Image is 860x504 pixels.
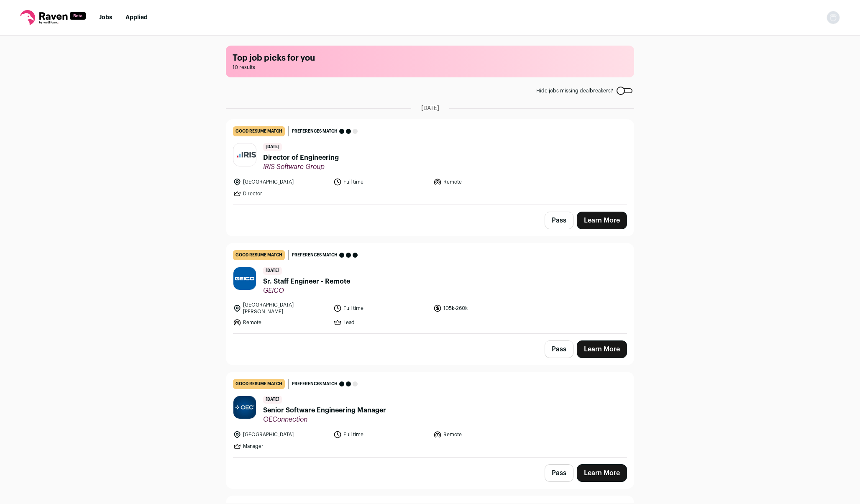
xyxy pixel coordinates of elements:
a: good resume match Preferences match [DATE] Sr. Staff Engineer - Remote GEICO [GEOGRAPHIC_DATA][PE... [226,243,634,333]
span: [DATE] [263,143,282,151]
li: Full time [333,302,429,315]
li: Full time [333,178,429,186]
span: GEICO [263,287,350,295]
a: Jobs [99,15,112,20]
button: Pass [545,340,573,358]
button: Open dropdown [827,11,840,24]
a: Learn More [577,212,627,229]
li: Remote [433,430,529,439]
a: Learn More [577,464,627,482]
span: IRIS Software Group [263,163,339,171]
img: e7fb4297ba8c5ced1f472c442787bfffab691daf77ea025d0c4f7127c54bb784.jpg [233,152,256,158]
span: [DATE] [263,267,282,275]
span: Preferences match [292,127,338,136]
li: 105k-260k [433,302,529,315]
a: good resume match Preferences match [DATE] Director of Engineering IRIS Software Group [GEOGRAPHI... [226,120,634,205]
span: [DATE] [263,396,282,404]
div: good resume match [233,250,285,260]
li: [GEOGRAPHIC_DATA] [233,178,328,186]
li: Remote [433,178,529,186]
li: Remote [233,318,328,327]
span: Sr. Staff Engineer - Remote [263,276,350,287]
span: Hide jobs missing dealbreakers? [536,87,613,94]
li: Director [233,189,328,198]
li: [GEOGRAPHIC_DATA] [233,430,328,439]
img: c0f41ab981afd39e6cf1755a373955d5e75d51fdb0f413165aa0b53c3d8d492b [233,396,256,419]
span: Director of Engineering [263,153,339,163]
a: Applied [125,15,148,20]
a: good resume match Preferences match [DATE] Senior Software Engineering Manager OEConnection [GEOG... [226,372,634,457]
img: 58da5fe15ec08c86abc5c8fb1424a25c13b7d5ca55c837a70c380ea5d586a04d.jpg [233,267,256,290]
div: good resume match [233,379,285,389]
li: Full time [333,430,429,439]
button: Pass [545,464,573,482]
div: good resume match [233,126,285,136]
li: Manager [233,442,328,450]
span: Senior Software Engineering Manager [263,405,386,415]
span: Preferences match [292,251,338,259]
li: Lead [333,318,429,327]
h1: Top job picks for you [233,52,627,64]
img: nopic.png [827,11,840,24]
span: OEConnection [263,415,386,424]
button: Pass [545,212,573,229]
span: [DATE] [421,104,439,113]
li: [GEOGRAPHIC_DATA][PERSON_NAME] [233,302,328,315]
span: Preferences match [292,380,338,388]
a: Learn More [577,340,627,358]
span: 10 results [233,64,627,71]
